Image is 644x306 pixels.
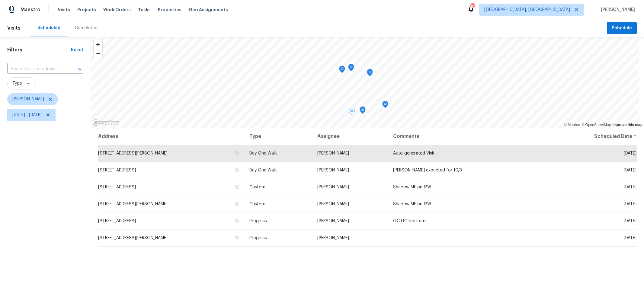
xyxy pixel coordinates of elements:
div: Scheduled [37,25,60,31]
span: [PERSON_NAME] [317,185,349,189]
th: Comments [388,128,550,145]
span: [STREET_ADDRESS][PERSON_NAME] [98,236,168,240]
div: Map marker [348,64,354,73]
button: Copy Address [234,235,240,240]
span: [DATE] [624,168,636,172]
button: Zoom out [94,49,102,58]
a: Mapbox homepage [92,119,119,126]
span: Shadow MF on IPW [393,202,431,206]
th: Type [245,128,312,145]
button: Copy Address [234,218,240,223]
div: 10 [470,4,475,10]
span: Schedule [612,24,632,32]
span: [GEOGRAPHIC_DATA], [GEOGRAPHIC_DATA] [484,7,570,13]
span: [PERSON_NAME] expected for 10/3 [393,168,462,172]
span: Shadow MF on IPW [393,185,431,189]
div: Map marker [382,101,388,110]
span: [PERSON_NAME] [317,219,349,223]
span: Auto-generated Visit [393,151,435,155]
span: [STREET_ADDRESS][PERSON_NAME] [98,151,168,155]
span: Type [12,80,22,86]
span: Visits [7,21,21,35]
span: QC GC line items [393,219,428,223]
span: Projects [77,7,96,13]
span: [STREET_ADDRESS] [98,185,136,189]
span: [DATE] - [DATE] [12,112,42,118]
button: Copy Address [234,150,240,156]
span: Day One Walk [249,168,277,172]
span: Tasks [138,8,151,12]
span: [PERSON_NAME] [12,96,44,102]
div: Map marker [367,69,373,78]
span: Maestro [21,7,40,13]
span: Progress [249,236,267,240]
div: Completed [75,25,98,31]
input: Search for an address... [7,64,66,74]
span: Visits [58,7,70,13]
span: [PERSON_NAME] [317,168,349,172]
span: Progress [249,219,267,223]
span: [DATE] [624,151,636,155]
span: Geo Assignments [189,7,228,13]
span: Custom [249,185,265,189]
canvas: Map [91,37,639,128]
button: Copy Address [234,184,240,190]
span: [PERSON_NAME] [317,236,349,240]
span: [DATE] [624,185,636,189]
th: Address [98,128,245,145]
a: Mapbox [564,123,581,127]
button: Zoom in [94,40,102,49]
span: Zoom out [94,49,102,58]
span: [DATE] [624,202,636,206]
span: - [393,236,395,240]
span: [PERSON_NAME] [317,202,349,206]
span: [DATE] [624,219,636,223]
div: Map marker [339,66,345,75]
a: OpenStreetMap [582,123,611,127]
span: [PERSON_NAME] [598,7,635,13]
span: Day One Walk [249,151,277,155]
div: Reset [71,47,83,53]
span: Properties [158,7,181,13]
span: [DATE] [624,236,636,240]
span: [STREET_ADDRESS][PERSON_NAME] [98,202,168,206]
span: Work Orders [103,7,131,13]
span: [STREET_ADDRESS] [98,168,136,172]
span: [PERSON_NAME] [317,151,349,155]
div: Map marker [349,108,355,117]
button: Copy Address [234,167,240,173]
h1: Filters [7,47,71,53]
div: Map marker [360,106,366,116]
button: Copy Address [234,201,240,207]
button: Schedule [607,22,637,34]
a: Improve this map [613,123,642,127]
span: Custom [249,202,265,206]
th: Scheduled Date ↑ [550,128,637,145]
th: Assignee [312,128,388,145]
span: [STREET_ADDRESS] [98,219,136,223]
button: Open [75,65,84,73]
